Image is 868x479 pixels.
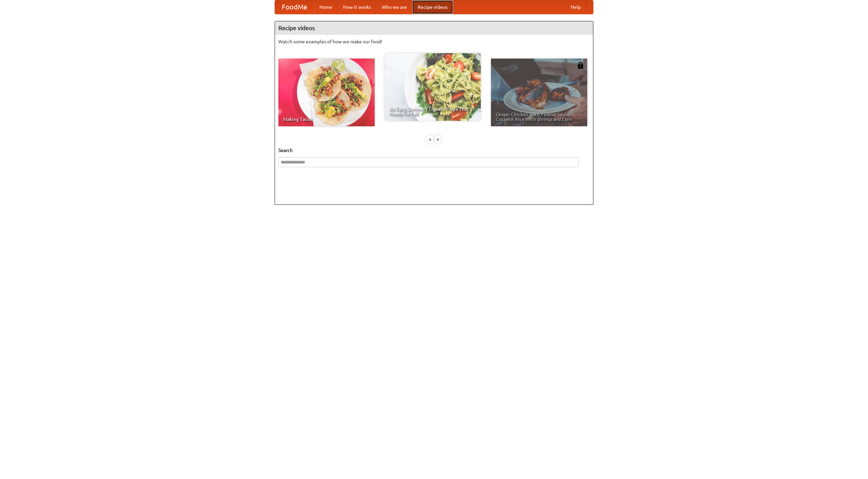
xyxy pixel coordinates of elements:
span: An Easy, Summery Tomato Pasta That's Ready for Fall [389,107,476,116]
p: Watch some examples of how we make our food! [278,38,590,45]
a: How it works [338,0,376,14]
a: Home [314,0,338,14]
a: An Easy, Summery Tomato Pasta That's Ready for Fall [384,53,481,121]
h4: Recipe videos [275,21,593,35]
div: « [427,135,433,144]
a: Who we are [376,0,412,14]
div: » [435,135,441,144]
a: FoodMe [275,0,314,14]
a: Help [565,0,586,14]
img: 483408.png [577,62,584,69]
span: Making Tacos [283,117,370,122]
a: Making Tacos [278,59,375,126]
h5: Search [278,147,590,154]
a: Recipe videos [412,0,453,14]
